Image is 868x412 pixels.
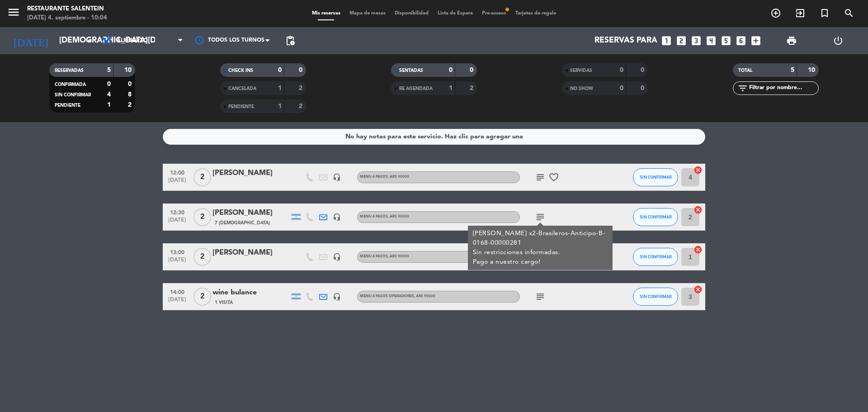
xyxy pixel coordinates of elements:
[55,93,91,97] span: SIN CONFIRMAR
[55,68,84,73] span: RESERVADAS
[620,67,623,73] strong: 0
[735,35,747,47] i: looks_6
[641,85,646,91] strong: 0
[7,31,55,51] i: [DATE]
[388,255,409,258] span: , ARS 90000
[228,104,254,109] span: Pendiente
[433,11,477,16] span: Lista de Espera
[212,207,289,219] div: [PERSON_NAME]
[333,253,341,261] i: headset_mic
[473,229,608,267] div: [PERSON_NAME] x2-Brasileros-Anticipo-B-0168-00000281 Sin restricciones informadas. Pago a nuestro...
[333,293,341,301] i: headset_mic
[641,67,646,73] strong: 0
[449,85,453,91] strong: 1
[307,11,345,16] span: Mis reservas
[299,85,304,91] strong: 2
[128,91,133,98] strong: 8
[705,35,717,47] i: looks_4
[675,35,687,47] i: looks_two
[193,208,211,226] span: 2
[750,35,762,47] i: add_box
[215,219,270,227] span: 7 [DEMOGRAPHIC_DATA]
[620,85,623,91] strong: 0
[107,67,111,73] strong: 5
[345,132,523,142] div: No hay notas para este servicio. Haz clic para agregar una
[770,8,781,19] i: add_circle_outline
[390,11,433,16] span: Disponibilidad
[193,168,211,186] span: 2
[690,35,702,47] i: looks_3
[815,27,861,54] div: LOG OUT
[55,103,80,108] span: Pendiente
[345,11,390,16] span: Mapa de mesas
[594,36,657,45] span: Reservas para
[660,35,672,47] i: looks_one
[299,103,304,109] strong: 2
[477,11,511,16] span: Pre-acceso
[107,102,111,108] strong: 1
[640,294,672,299] span: SIN CONFIRMAR
[166,297,189,307] span: [DATE]
[449,67,453,73] strong: 0
[360,175,409,179] span: Menu 4 pasos
[640,175,672,180] span: SIN CONFIRMAR
[748,83,818,93] input: Filtrar por nombre...
[844,8,854,19] i: search
[166,286,189,297] span: 14:00
[7,5,20,19] i: menu
[414,294,435,298] span: , ARS 90000
[511,11,561,16] span: Tarjetas de regalo
[228,68,253,73] span: CHECK INS
[7,5,20,22] button: menu
[285,35,296,46] span: pending_actions
[360,294,435,298] span: Menu 4 pasos operadores
[535,212,546,223] i: subject
[819,8,830,19] i: turned_in_not
[633,248,678,266] button: SIN CONFIRMAR
[166,217,189,227] span: [DATE]
[791,67,794,73] strong: 5
[278,103,282,109] strong: 1
[505,7,510,12] span: fiber_manual_record
[737,83,748,94] i: filter_list
[833,35,844,46] i: power_settings_new
[786,35,797,46] span: print
[228,86,256,91] span: CANCELADA
[107,81,111,87] strong: 0
[166,246,189,257] span: 13:00
[128,81,133,87] strong: 0
[470,67,475,73] strong: 0
[166,207,189,217] span: 12:30
[738,68,752,73] span: TOTAL
[333,173,341,181] i: headset_mic
[640,214,672,219] span: SIN CONFIRMAR
[278,85,282,91] strong: 1
[808,67,817,73] strong: 10
[633,208,678,226] button: SIN CONFIRMAR
[388,175,409,179] span: , ARS 90000
[166,167,189,177] span: 12:00
[27,14,107,23] div: [DATE] 4. septiembre - 10:04
[360,215,409,218] span: Menu 4 pasos
[212,247,289,259] div: [PERSON_NAME]
[693,245,703,254] i: cancel
[360,255,409,258] span: Menu 4 pasos
[278,67,282,73] strong: 0
[388,215,409,218] span: , ARS 90000
[535,291,546,302] i: subject
[333,213,341,221] i: headset_mic
[693,166,703,175] i: cancel
[166,177,189,188] span: [DATE]
[193,248,211,266] span: 2
[399,68,423,73] span: SENTADAS
[795,8,806,19] i: exit_to_app
[212,287,289,298] div: wine bulance
[124,67,133,73] strong: 10
[640,254,672,259] span: SIN CONFIRMAR
[720,35,732,47] i: looks_5
[128,102,133,108] strong: 2
[212,167,289,179] div: [PERSON_NAME]
[215,299,233,306] span: 1 Visita
[693,285,703,294] i: cancel
[27,5,107,14] div: Restaurante Salentein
